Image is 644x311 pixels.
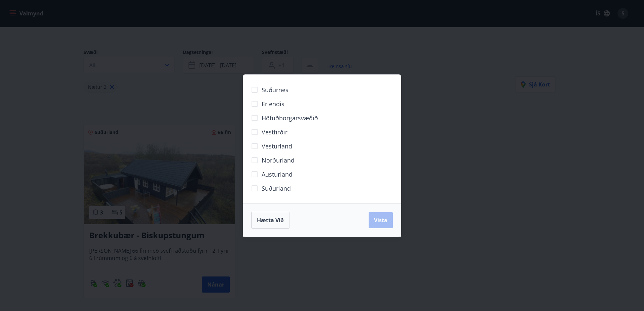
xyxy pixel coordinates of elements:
[262,85,288,94] span: Suðurnes
[262,156,294,165] span: Norðurland
[262,100,284,108] span: Erlendis
[262,128,287,136] span: Vestfirðir
[262,184,291,193] span: Suðurland
[262,114,318,122] span: Höfuðborgarsvæðið
[262,142,292,150] span: Vesturland
[251,212,289,229] button: Hætta við
[262,170,292,179] span: Austurland
[257,216,284,224] span: Hætta við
